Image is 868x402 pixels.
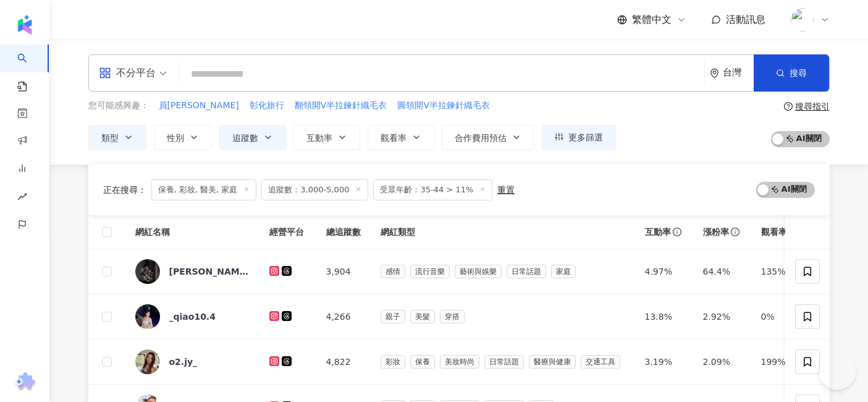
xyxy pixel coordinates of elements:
div: 不分平台 [99,63,156,83]
span: 受眾年齡：35-44 > 11% [373,179,492,200]
div: 135% [761,265,799,278]
img: KOL Avatar [135,304,160,329]
a: KOL Avatar_qiao10.4 [135,304,250,329]
span: 追蹤數：3,000-5,000 [261,179,368,200]
a: KOL Avatar[PERSON_NAME] [135,259,250,284]
span: 美妝時尚 [440,355,479,369]
span: 彩妝 [381,355,405,369]
button: 員[PERSON_NAME] [158,99,240,113]
span: 類型 [101,133,119,143]
button: 追蹤數 [219,125,286,150]
span: 彰化旅行 [250,100,284,112]
button: 互動率 [293,125,360,150]
th: 經營平台 [259,215,316,249]
span: 美髮 [410,310,435,323]
th: 總追蹤數 [316,215,371,249]
span: 更多篩選 [568,132,603,142]
div: 199% [761,355,799,369]
span: info-circle [729,226,741,238]
span: 流行音樂 [410,265,450,278]
span: 日常話題 [484,355,524,369]
span: 繁體中文 [632,13,672,27]
span: 圓領開V半拉鍊針織毛衣 [397,100,490,112]
th: 網紅類型 [371,215,635,249]
span: 家庭 [551,265,576,278]
div: 2.09% [703,355,741,369]
span: 觀看率 [761,226,787,238]
span: 性別 [167,133,184,143]
span: 親子 [381,310,405,323]
img: KOL Avatar [135,259,160,284]
div: 搜尋指引 [795,101,830,111]
button: 更多篩選 [542,125,616,150]
iframe: Help Scout Beacon - Open [819,353,856,390]
div: 3.19% [645,355,683,369]
span: 保養, 彩妝, 醫美, 家庭 [151,179,257,200]
img: logo icon [15,15,35,35]
a: KOL Avataro2.jy_ [135,349,250,374]
span: 搜尋 [790,68,807,78]
div: 4.97% [645,265,683,278]
div: 台灣 [723,67,754,78]
span: 醫療與健康 [529,355,576,369]
span: 保養 [410,355,435,369]
span: 互動率 [306,133,332,143]
span: appstore [99,67,111,79]
div: 13.8% [645,310,683,323]
th: 網紅名稱 [125,215,259,249]
button: 翻領開V半拉鍊針織毛衣 [294,99,388,113]
td: 4,266 [316,294,371,340]
a: search [17,45,42,93]
span: 翻領開V半拉鍊針織毛衣 [295,100,387,112]
div: o2.jy_ [169,356,198,368]
span: 漲粉率 [703,226,729,238]
button: 性別 [154,125,212,150]
span: 藝術與娛樂 [455,265,502,278]
span: 穿搭 [440,310,465,323]
span: 活動訊息 [726,14,765,25]
span: environment [710,69,719,78]
span: question-circle [784,102,793,111]
span: 感情 [381,265,405,278]
img: KOL Avatar [135,349,160,374]
button: 搜尋 [754,54,829,92]
img: %E6%96%B9%E5%BD%A2%E7%B4%94.png [791,8,814,32]
span: rise [17,184,27,212]
span: 員[PERSON_NAME] [159,100,239,112]
td: 3,904 [316,249,371,294]
img: chrome extension [13,372,37,392]
div: [PERSON_NAME] [169,265,250,278]
span: 您可能感興趣： [88,100,149,112]
span: 日常話題 [507,265,546,278]
div: 2.92% [703,310,741,323]
button: 彰化旅行 [249,99,285,113]
div: 0% [761,310,799,323]
div: _qiao10.4 [169,310,216,323]
span: 合作費用預估 [455,133,507,143]
span: 互動率 [645,226,671,238]
button: 觀看率 [368,125,434,150]
span: 觀看率 [381,133,407,143]
button: 圓領開V半拉鍊針織毛衣 [397,99,491,113]
span: 交通工具 [581,355,620,369]
span: info-circle [671,226,683,238]
span: 正在搜尋 ： [103,185,146,195]
button: 合作費用預估 [442,125,534,150]
div: 64.4% [703,265,741,278]
button: 類型 [88,125,146,150]
span: 追蹤數 [232,133,258,143]
td: 4,822 [316,340,371,385]
div: 重置 [497,185,515,195]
